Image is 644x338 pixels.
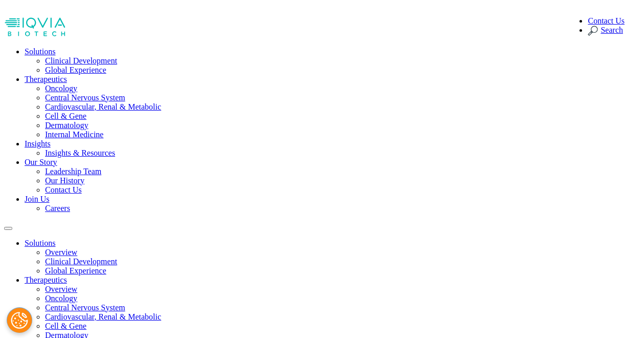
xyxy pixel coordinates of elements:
a: Careers [45,204,70,213]
a: Insights [25,139,51,148]
a: Global Experience [45,266,106,275]
a: Overview [45,248,77,257]
a: Cell & Gene [45,322,87,330]
a: Cardiovascular, Renal & Metabolic [45,102,161,111]
a: Leadership Team [45,167,101,176]
a: Oncology [45,84,77,93]
button: Cookies Settings [7,307,32,333]
a: Cardiovascular, Renal & Metabolic [45,312,161,321]
a: Therapeutics [25,75,67,83]
a: Therapeutics [25,276,67,284]
a: Central Nervous System [45,303,125,312]
a: Overview [45,285,77,293]
a: Insights & Resources [45,149,115,157]
a: Central Nervous System [45,93,125,102]
a: Contact Us [45,185,82,194]
a: Dermatology [45,121,88,130]
a: Join Us [25,195,49,203]
a: Our History [45,176,84,185]
a: Clinical Development [45,257,117,266]
a: Contact Us [588,16,625,25]
a: Global Experience [45,66,106,74]
a: Solutions [25,239,55,247]
a: Clinical Development [45,56,117,65]
img: search.svg [588,26,598,36]
a: Search [588,26,623,34]
img: biotech-logo.svg [4,16,66,37]
a: Solutions [25,47,55,56]
a: Our Story [25,158,57,166]
a: Cell & Gene [45,112,87,120]
a: Oncology [45,294,77,303]
a: Internal Medicine [45,130,103,139]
